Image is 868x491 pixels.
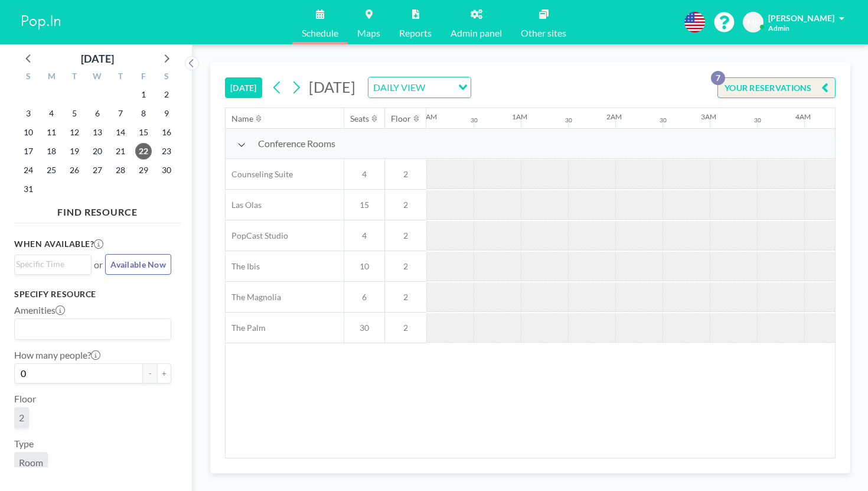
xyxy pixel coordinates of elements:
div: M [40,70,63,85]
span: Monday, August 18, 2025 [43,143,60,160]
span: Tuesday, August 19, 2025 [66,143,83,160]
span: 2 [385,200,426,210]
div: 4AM [795,112,811,121]
span: Thursday, August 14, 2025 [112,124,129,141]
span: Saturday, August 30, 2025 [158,162,175,178]
span: Wednesday, August 6, 2025 [89,105,106,122]
span: Schedule [302,28,338,38]
span: Thursday, August 28, 2025 [112,162,129,178]
input: Search for option [16,321,164,337]
div: Seats [350,113,369,124]
button: YOUR RESERVATIONS7 [717,77,836,98]
button: Available Now [105,254,171,275]
span: Sunday, August 17, 2025 [20,143,37,160]
input: Search for option [429,80,451,95]
label: Type [14,438,34,450]
div: 30 [565,116,572,124]
span: Sunday, August 31, 2025 [20,181,37,197]
div: W [86,70,109,85]
span: Thursday, August 7, 2025 [112,105,129,122]
span: 6 [344,292,384,303]
span: Tuesday, August 26, 2025 [66,162,83,178]
label: Floor [14,393,36,405]
span: Monday, August 4, 2025 [43,105,60,122]
span: 2 [385,323,426,333]
span: Reports [399,28,432,38]
span: Friday, August 8, 2025 [135,105,152,122]
span: [PERSON_NAME] [768,13,834,23]
div: Search for option [15,319,171,339]
span: [DATE] [309,78,355,96]
div: Floor [391,113,411,124]
h3: Specify resource [14,289,171,300]
span: 2 [19,412,24,424]
div: S [17,70,40,85]
span: Las Olas [226,200,262,210]
span: Sunday, August 3, 2025 [20,105,37,122]
div: 30 [754,116,761,124]
label: Amenities [14,304,65,316]
span: Saturday, August 9, 2025 [158,105,175,122]
span: Wednesday, August 27, 2025 [89,162,106,178]
div: 1AM [512,112,527,121]
span: Tuesday, August 5, 2025 [66,105,83,122]
span: Monday, August 25, 2025 [43,162,60,178]
div: 3AM [701,112,716,121]
span: Counseling Suite [226,169,293,180]
span: Thursday, August 21, 2025 [112,143,129,160]
div: T [109,70,132,85]
label: How many people? [14,349,100,361]
span: or [94,259,103,271]
span: Admin panel [451,28,502,38]
span: Wednesday, August 13, 2025 [89,124,106,141]
div: 12AM [417,112,437,121]
span: Friday, August 29, 2025 [135,162,152,178]
span: Available Now [110,259,166,269]
span: Conference Rooms [258,138,335,149]
button: [DATE] [225,77,262,98]
span: Friday, August 1, 2025 [135,86,152,103]
p: 7 [711,71,725,85]
span: MP [747,17,760,28]
span: Sunday, August 10, 2025 [20,124,37,141]
span: 2 [385,230,426,241]
span: 2 [385,292,426,303]
span: Saturday, August 16, 2025 [158,124,175,141]
span: 2 [385,169,426,180]
span: Sunday, August 24, 2025 [20,162,37,178]
div: Search for option [15,255,91,273]
span: Saturday, August 23, 2025 [158,143,175,160]
span: The Magnolia [226,292,281,303]
img: organization-logo [19,11,64,34]
span: Room [19,457,43,469]
span: Wednesday, August 20, 2025 [89,143,106,160]
span: Saturday, August 2, 2025 [158,86,175,103]
input: Search for option [16,258,84,271]
div: Search for option [368,77,471,97]
button: - [143,363,157,383]
div: F [132,70,155,85]
span: Maps [357,28,380,38]
div: 30 [471,116,478,124]
span: Friday, August 15, 2025 [135,124,152,141]
span: PopCast Studio [226,230,288,241]
div: T [63,70,86,85]
span: Monday, August 11, 2025 [43,124,60,141]
div: S [155,70,178,85]
div: 2AM [606,112,622,121]
div: [DATE] [81,50,114,67]
span: 30 [344,323,384,333]
div: Name [231,113,253,124]
span: DAILY VIEW [371,80,428,95]
h4: FIND RESOURCE [14,201,181,218]
span: The Ibis [226,261,260,272]
span: 4 [344,169,384,180]
span: Other sites [521,28,566,38]
span: 4 [344,230,384,241]
span: The Palm [226,323,266,333]
span: 15 [344,200,384,210]
div: 30 [660,116,667,124]
span: Friday, August 22, 2025 [135,143,152,160]
span: Tuesday, August 12, 2025 [66,124,83,141]
button: + [157,363,171,383]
